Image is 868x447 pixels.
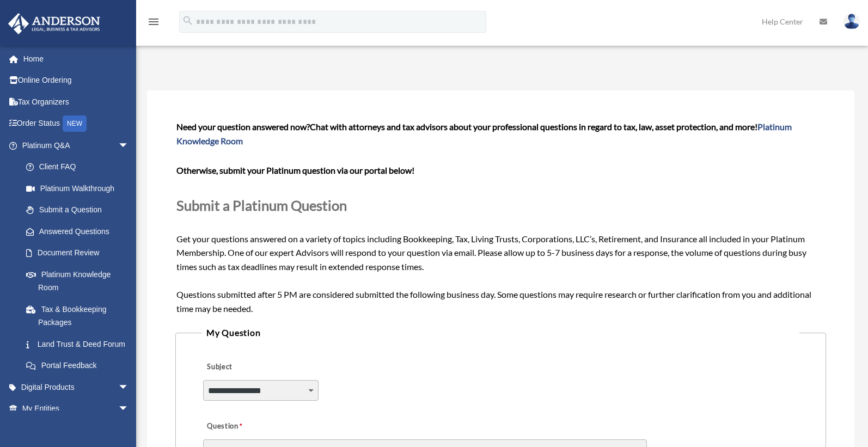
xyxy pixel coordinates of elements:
a: Platinum Knowledge Room [176,121,792,146]
i: menu [147,15,160,28]
a: Home [8,48,145,70]
span: arrow_drop_down [118,134,140,157]
a: Platinum Knowledge Room [15,264,145,298]
label: Question [203,419,288,434]
a: Tax & Bookkeeping Packages [15,298,145,333]
div: NEW [63,115,87,132]
a: Tax Organizers [8,91,145,113]
span: Need your question answered now? [176,121,310,132]
a: Client FAQ [15,156,145,178]
img: Anderson Advisors Platinum Portal [5,13,103,34]
span: arrow_drop_down [118,376,140,399]
a: menu [147,19,160,28]
a: Platinum Q&Aarrow_drop_down [8,134,145,156]
span: Submit a Platinum Question [176,197,347,213]
span: Get your questions answered on a variety of topics including Bookkeeping, Tax, Living Trusts, Cor... [176,121,825,314]
a: Platinum Walkthrough [15,177,145,199]
a: Land Trust & Deed Forum [15,333,145,355]
a: Portal Feedback [15,355,145,377]
legend: My Question [202,325,800,340]
a: Document Review [15,242,145,264]
b: Otherwise, submit your Platinum question via our portal below! [176,165,414,175]
a: Digital Productsarrow_drop_down [8,376,145,398]
label: Subject [203,360,307,375]
a: Online Ordering [8,70,145,91]
a: Order StatusNEW [8,113,145,135]
span: Chat with attorneys and tax advisors about your professional questions in regard to tax, law, ass... [176,121,792,146]
i: search [182,15,194,27]
span: arrow_drop_down [118,398,140,420]
img: User Pic [843,14,860,29]
a: My Entitiesarrow_drop_down [8,398,145,420]
a: Answered Questions [15,221,145,242]
a: Submit a Question [15,199,140,221]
